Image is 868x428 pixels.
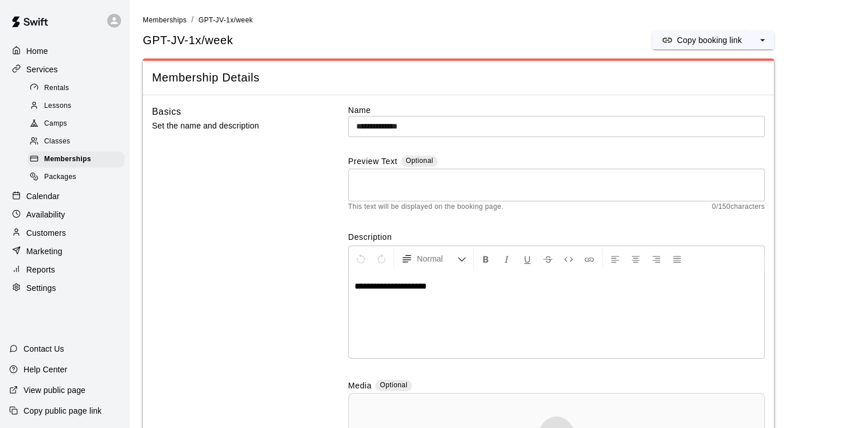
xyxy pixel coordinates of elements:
label: Name [348,104,765,116]
a: Packages [28,169,129,186]
a: Marketing [9,243,120,260]
a: Rentals [28,79,129,97]
span: 0 / 150 characters [712,201,765,213]
button: Left Align [605,248,625,269]
button: Format Strikethrough [538,248,558,269]
div: Classes [28,134,124,150]
li: / [191,14,193,26]
span: GPT-JV-1x/week [198,16,253,24]
p: Calendar [26,190,60,202]
button: Insert Link [579,248,599,269]
span: Classes [44,136,70,147]
span: Lessons [44,100,72,112]
button: select merge strategy [751,31,774,49]
a: Services [9,61,120,78]
button: Format Italics [497,248,516,269]
a: Home [9,42,120,60]
span: This text will be displayed on the booking page. [348,201,504,213]
nav: breadcrumb [143,14,854,26]
a: Settings [9,279,120,297]
button: Formatting Options [396,248,471,269]
span: Memberships [44,154,91,165]
p: Help Center [24,364,67,375]
p: Services [26,64,58,75]
span: Packages [44,172,76,183]
a: Camps [28,115,129,133]
a: Classes [28,133,129,151]
span: Optional [380,381,407,389]
a: Memberships [143,15,186,24]
button: Justify Align [667,248,687,269]
a: Customers [9,224,120,242]
button: Center Align [626,248,645,269]
span: GPT-JV-1x/week [143,33,233,48]
label: Description [348,231,765,243]
span: Rentals [44,83,69,94]
p: Reports [26,264,55,275]
button: Format Underline [517,248,537,269]
span: Optional [406,157,433,165]
p: Copy public page link [24,405,102,417]
button: Copy booking link [652,31,751,49]
span: Memberships [143,16,186,24]
span: Membership Details [152,70,765,85]
div: Packages [28,169,124,185]
label: Preview Text [348,155,398,169]
a: Reports [9,261,120,278]
button: Insert Code [559,248,578,269]
button: Format Bold [476,248,496,269]
a: Lessons [28,97,129,115]
p: Set the name and description [152,119,312,133]
button: Right Align [647,248,666,269]
p: Customers [26,227,66,239]
span: Normal [417,253,457,264]
div: Memberships [28,151,124,168]
h6: Basics [152,104,181,119]
a: Availability [9,206,120,223]
a: Memberships [28,151,129,169]
button: Redo [372,248,391,269]
p: Settings [26,282,56,294]
div: split button [652,31,774,49]
p: Marketing [26,246,63,257]
div: Camps [28,116,124,132]
p: Availability [26,209,65,220]
p: View public page [24,384,85,396]
p: Contact Us [24,343,64,355]
p: Home [26,45,48,57]
label: Media [348,380,372,393]
div: Lessons [28,98,124,114]
a: Calendar [9,188,120,205]
div: Rentals [28,80,124,96]
button: Undo [351,248,371,269]
p: Copy booking link [677,34,742,46]
span: Camps [44,118,67,130]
